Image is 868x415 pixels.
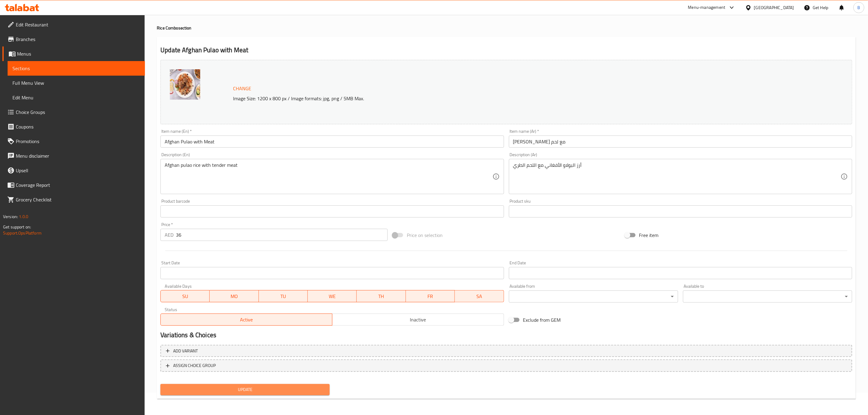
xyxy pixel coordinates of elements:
[163,315,330,324] span: Active
[3,213,18,221] span: Version:
[231,82,254,95] button: Change
[170,69,200,100] img: Afghan_Pulao_with_Meat638931020387917025.jpg
[233,84,251,93] span: Change
[408,292,452,301] span: FR
[165,162,492,191] textarea: Afghan pulao rice with tender meat
[2,134,145,149] a: Promotions
[12,65,140,72] span: Sections
[157,25,856,31] h4: Rice Combo section
[12,79,140,87] span: Full Menu View
[16,138,140,145] span: Promotions
[688,4,726,11] div: Menu-management
[509,135,852,148] input: Enter name Ar
[2,149,145,163] a: Menu disclaimer
[17,50,140,57] span: Menus
[173,347,198,355] span: Add variant
[2,32,145,46] a: Branches
[163,292,207,301] span: SU
[857,4,860,11] span: B
[173,362,216,369] span: ASSIGN CHOICE GROUP
[212,292,256,301] span: MO
[8,61,145,76] a: Sections
[513,162,841,191] textarea: أرز البولاو الأفغاني مع اللحم الطري
[160,345,852,357] button: Add variant
[457,292,501,301] span: SA
[310,292,354,301] span: WE
[2,105,145,119] a: Choice Groups
[335,315,502,324] span: Inactive
[160,290,210,302] button: SU
[160,314,332,326] button: Active
[8,76,145,90] a: Full Menu View
[2,17,145,32] a: Edit Restaurant
[16,167,140,174] span: Upsell
[210,290,259,302] button: MO
[683,290,852,303] div: ​
[160,331,852,340] h2: Variations & Choices
[639,232,659,239] span: Free item
[16,21,140,28] span: Edit Restaurant
[16,108,140,116] span: Choice Groups
[509,290,678,303] div: ​
[359,292,403,301] span: TH
[165,386,325,393] span: Update
[259,290,308,302] button: TU
[16,152,140,159] span: Menu disclaimer
[261,292,305,301] span: TU
[2,46,145,61] a: Menus
[2,119,145,134] a: Coupons
[176,229,388,241] input: Please enter price
[160,359,852,372] button: ASSIGN CHOICE GROUP
[19,213,28,221] span: 1.0.0
[754,4,794,11] div: [GEOGRAPHIC_DATA]
[160,135,504,148] input: Enter name En
[407,232,443,239] span: Price on selection
[160,205,504,218] input: Please enter product barcode
[406,290,455,302] button: FR
[509,205,852,218] input: Please enter product sku
[16,196,140,203] span: Grocery Checklist
[3,229,42,237] a: Support.OpsPlatform
[8,90,145,105] a: Edit Menu
[308,290,357,302] button: WE
[231,95,735,102] p: Image Size: 1200 x 800 px / Image formats: jpg, png / 5MB Max.
[160,46,852,55] h2: Update Afghan Pulao with Meat
[2,192,145,207] a: Grocery Checklist
[455,290,504,302] button: SA
[2,178,145,192] a: Coverage Report
[2,163,145,178] a: Upsell
[16,123,140,130] span: Coupons
[12,94,140,101] span: Edit Menu
[160,384,330,395] button: Update
[357,290,406,302] button: TH
[165,231,173,238] p: AED
[16,36,140,43] span: Branches
[3,223,31,231] span: Get support on:
[332,314,504,326] button: Inactive
[523,316,561,324] span: Exclude from GEM
[16,181,140,189] span: Coverage Report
